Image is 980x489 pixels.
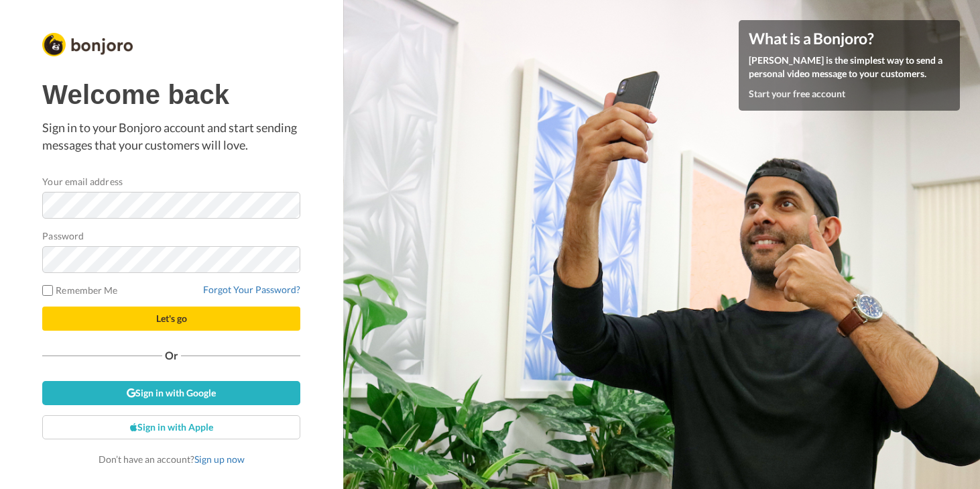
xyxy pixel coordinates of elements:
h1: Welcome back [42,80,300,109]
span: Don’t have an account? [99,453,245,465]
a: Sign up now [194,453,245,465]
span: Let's go [156,313,187,324]
a: Sign in with Google [42,381,300,405]
label: Remember Me [42,283,117,297]
label: Password [42,229,84,243]
p: [PERSON_NAME] is the simplest way to send a personal video message to your customers. [749,54,950,80]
a: Forgot Your Password? [203,284,300,295]
a: Start your free account [749,88,845,99]
a: Sign in with Apple [42,415,300,439]
input: Remember Me [42,285,53,296]
label: Your email address [42,174,122,188]
span: Or [162,351,181,360]
h4: What is a Bonjoro? [749,30,950,47]
p: Sign in to your Bonjoro account and start sending messages that your customers will love. [42,119,300,154]
button: Let's go [42,307,300,331]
